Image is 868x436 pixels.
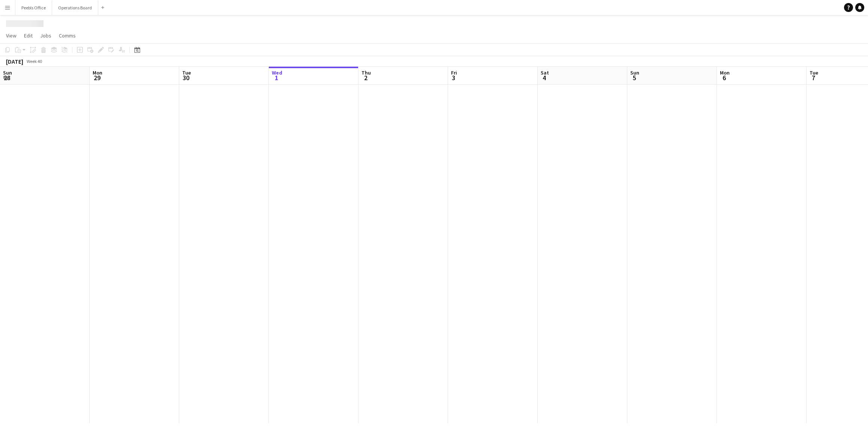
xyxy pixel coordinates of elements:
span: 28 [2,73,12,82]
span: Fri [451,69,457,76]
span: 6 [719,73,730,82]
span: 1 [271,73,282,82]
span: Comms [59,32,76,39]
span: Wed [272,69,282,76]
span: Sat [541,69,549,76]
span: 2 [360,73,371,82]
span: Tue [810,69,818,76]
span: 7 [808,73,818,82]
span: View [6,32,16,39]
span: Mon [720,69,730,76]
span: 4 [540,73,549,82]
span: Week 40 [25,58,43,64]
span: Jobs [40,32,51,39]
a: View [3,31,19,40]
a: Comms [56,31,79,40]
span: Sun [630,69,639,76]
span: Mon [93,69,102,76]
button: Peebls Office [15,0,52,15]
div: [DATE] [6,58,23,65]
span: Edit [24,32,33,39]
span: Tue [182,69,191,76]
span: 5 [629,73,639,82]
button: Operations Board [52,0,98,15]
span: Sun [3,69,12,76]
a: Jobs [37,31,54,40]
span: 29 [91,73,102,82]
span: 3 [450,73,457,82]
span: 30 [181,73,191,82]
span: Thu [361,69,371,76]
a: Edit [21,31,36,40]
